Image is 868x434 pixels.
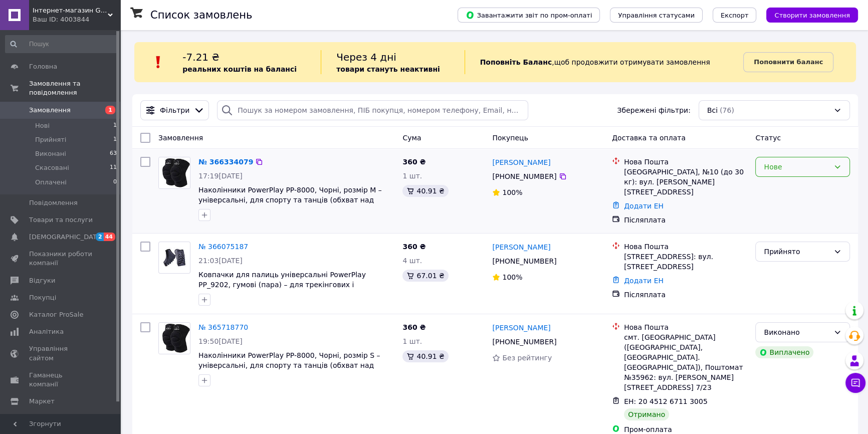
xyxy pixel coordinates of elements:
[198,323,248,331] a: № 365718770
[764,246,829,257] div: Прийнято
[402,243,425,251] span: 360 ₴
[624,332,747,392] div: смт. [GEOGRAPHIC_DATA] ([GEOGRAPHIC_DATA], [GEOGRAPHIC_DATA]. [GEOGRAPHIC_DATA]), Поштомат №35962...
[29,106,71,115] span: Замовлення
[198,271,366,299] a: Ковпачки для палиць універсальні PowerPlay PP_9202, гумові (пара) – для трекінгових і скандинавсь...
[402,270,448,282] div: 67.01 ₴
[198,186,382,214] a: Наколінники PowerPlay PP-8000, Чорні, розмір M – універсальні, для спорту та танців (обхват над к...
[624,242,747,252] div: Нова Пошта
[35,178,67,187] span: Оплачені
[492,157,550,167] a: [PERSON_NAME]
[182,65,297,73] b: реальних коштів на балансі
[198,243,248,251] a: № 366075187
[160,105,189,115] span: Фільтри
[713,8,757,23] button: Експорт
[161,242,187,273] img: Фото товару
[624,322,747,332] div: Нова Пошта
[113,121,117,130] span: 1
[624,215,747,225] div: Післяплата
[29,250,93,268] span: Показники роботи компанії
[29,62,57,71] span: Головна
[150,9,252,21] h1: Список замовлень
[198,158,253,166] a: № 366334079
[624,202,664,210] a: Додати ЕН
[624,167,747,197] div: [GEOGRAPHIC_DATA], №10 (до 30 кг): вул. [PERSON_NAME][STREET_ADDRESS]
[612,134,686,142] span: Доставка та оплата
[707,105,718,115] span: Всі
[624,252,747,272] div: [STREET_ADDRESS]: вул. [STREET_ADDRESS]
[845,373,865,393] button: Чат з покупцем
[29,310,83,319] span: Каталог ProSale
[29,371,93,389] span: Гаманець компанії
[502,273,522,281] span: 100%
[755,134,781,142] span: Статус
[465,50,744,74] div: , щоб продовжити отримувати замовлення
[492,323,550,333] a: [PERSON_NAME]
[198,172,243,180] span: 17:19[DATE]
[402,257,422,265] span: 4 шт.
[29,397,55,406] span: Маркет
[755,346,813,358] div: Виплачено
[159,323,190,354] img: Фото товару
[466,11,592,20] span: Завантажити звіт по пром-оплаті
[182,51,220,63] span: -7.21 ₴
[402,172,422,180] span: 1 шт.
[490,335,558,349] div: [PHONE_NUMBER]
[624,157,747,167] div: Нова Пошта
[110,163,117,172] span: 11
[158,242,190,274] a: Фото товару
[96,233,104,241] span: 2
[33,15,120,24] div: Ваш ID: 4003844
[402,134,421,142] span: Cума
[756,11,858,19] a: Створити замовлення
[29,198,78,207] span: Повідомлення
[5,35,118,53] input: Пошук
[29,233,103,242] span: [DEMOGRAPHIC_DATA]
[336,51,396,63] span: Через 4 дні
[502,354,552,362] span: Без рейтингу
[104,233,115,241] span: 44
[624,290,747,300] div: Післяплата
[402,323,425,331] span: 360 ₴
[764,327,829,338] div: Виконано
[35,121,50,130] span: Нові
[492,242,550,252] a: [PERSON_NAME]
[29,327,64,336] span: Аналітика
[151,55,166,70] img: :exclamation:
[105,106,115,114] span: 1
[490,254,558,268] div: [PHONE_NUMBER]
[624,277,664,285] a: Додати ЕН
[35,149,66,158] span: Виконані
[158,322,190,354] a: Фото товару
[624,397,708,405] span: ЕН: 20 4512 6711 3005
[618,12,695,19] span: Управління статусами
[198,257,243,265] span: 21:03[DATE]
[29,215,93,225] span: Товари та послуги
[743,52,833,72] a: Поповнити баланс
[480,58,552,66] b: Поповніть Баланс
[492,134,528,142] span: Покупець
[774,12,850,19] span: Створити замовлення
[336,65,440,73] b: товари стануть неактивні
[198,351,380,379] a: Наколінники PowerPlay PP-8000, Чорні, розмір S – універсальні, для спорту та танців (обхват над к...
[33,6,108,15] span: Інтернет-магазин Go Active - коли спорт стає стилем життя!
[29,344,93,362] span: Управління сайтом
[159,157,190,188] img: Фото товару
[502,188,522,196] span: 100%
[766,8,858,23] button: Створити замовлення
[458,8,600,23] button: Завантажити звіт по пром-оплаті
[764,161,829,172] div: Нове
[617,105,690,115] span: Збережені фільтри:
[113,178,117,187] span: 0
[402,185,448,197] div: 40.91 ₴
[113,135,117,144] span: 1
[110,149,117,158] span: 63
[720,106,734,114] span: (76)
[402,350,448,362] div: 40.91 ₴
[754,58,823,66] b: Поповнити баланс
[490,169,558,183] div: [PHONE_NUMBER]
[29,276,55,285] span: Відгуки
[624,408,669,420] div: Отримано
[29,293,56,302] span: Покупці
